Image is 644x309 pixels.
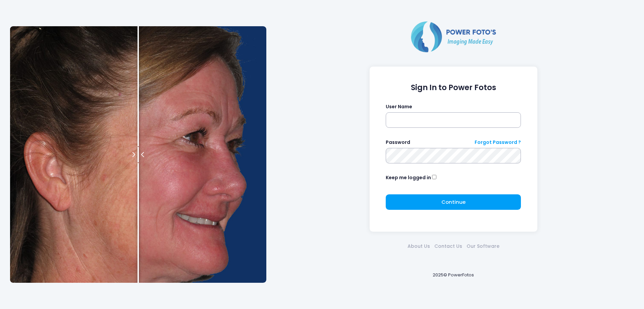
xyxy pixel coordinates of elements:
[386,103,412,110] label: User Name
[464,243,501,250] a: Our Software
[386,194,521,210] button: Continue
[405,243,432,250] a: About Us
[386,174,431,181] label: Keep me logged in
[273,261,634,289] div: 2025© PowerFotos
[432,243,464,250] a: Contact Us
[475,139,521,146] a: Forgot Password ?
[441,198,466,205] span: Continue
[408,20,499,53] img: Logo
[386,139,410,146] label: Password
[386,83,521,92] h1: Sign In to Power Fotos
